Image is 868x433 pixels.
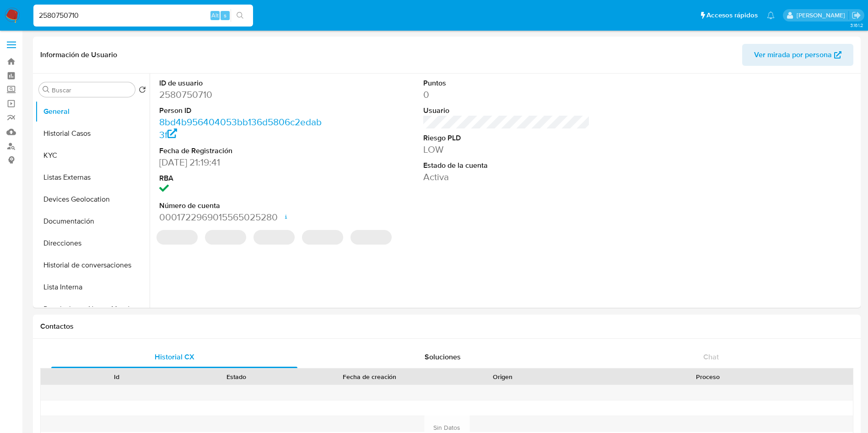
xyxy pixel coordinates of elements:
[767,11,775,19] a: Notificaciones
[423,171,590,183] dd: Activa
[205,230,246,245] span: ‌
[350,230,392,245] span: ‌
[35,123,150,144] button: Historial Casos
[63,372,170,381] div: Id
[183,372,290,381] div: Estado
[423,106,590,116] dt: Usuario
[569,372,846,381] div: Proceso
[35,276,150,298] button: Lista Interna
[43,86,50,93] button: Buscar
[423,133,590,143] dt: Riesgo PLD
[706,11,758,20] span: Accesos rápidos
[33,10,253,21] input: Buscar usuario o caso...
[159,106,326,116] dt: Person ID
[139,86,146,96] button: Volver al orden por defecto
[35,210,150,232] button: Documentación
[797,11,848,20] p: ivonne.perezonofre@mercadolibre.com.mx
[303,372,437,381] div: Fecha de creación
[35,298,150,320] button: Restricciones Nuevo Mundo
[40,50,117,59] h1: Información de Usuario
[754,44,832,66] span: Ver mirada por persona
[35,188,150,210] button: Devices Geolocation
[35,144,150,166] button: KYC
[155,352,194,362] span: Historial CX
[40,322,853,331] h1: Contactos
[159,156,326,169] dd: [DATE] 21:19:41
[425,352,461,362] span: Soluciones
[231,9,249,22] button: search-icon
[35,254,150,276] button: Historial de conversaciones
[159,88,326,101] dd: 2580750710
[852,11,861,20] a: Salir
[156,230,198,245] span: ‌
[159,173,326,183] dt: RBA
[703,352,719,362] span: Chat
[52,86,131,94] input: Buscar
[159,115,322,141] a: 8bd4b956404053bb136d5806c2edab3f
[742,44,853,66] button: Ver mirada por persona
[35,232,150,254] button: Direcciones
[423,160,590,171] dt: Estado de la cuenta
[159,211,326,224] dd: 0001722969015565025280
[35,101,150,123] button: General
[224,11,226,20] span: s
[423,88,590,101] dd: 0
[423,143,590,156] dd: LOW
[253,230,295,245] span: ‌
[211,11,219,20] span: Alt
[159,78,326,88] dt: ID de usuario
[423,78,590,88] dt: Puntos
[159,146,326,156] dt: Fecha de Registración
[302,230,343,245] span: ‌
[35,166,150,188] button: Listas Externas
[449,372,556,381] div: Origen
[159,201,326,211] dt: Número de cuenta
